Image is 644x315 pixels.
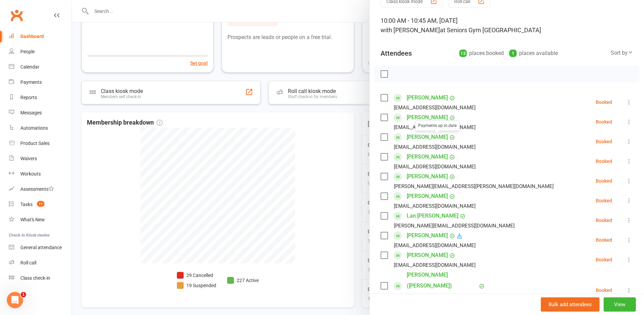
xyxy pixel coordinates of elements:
a: Waivers [9,151,72,166]
div: Booked [596,179,612,183]
div: Sort by [611,49,633,57]
div: Booked [596,139,612,144]
div: Payments up to date [415,121,460,131]
div: [EMAIL_ADDRESS][DOMAIN_NAME] [394,241,476,250]
div: Workouts [20,171,41,177]
a: Lan [PERSON_NAME] [407,210,458,221]
div: [EMAIL_ADDRESS][DOMAIN_NAME] [394,143,476,151]
a: Messages [9,105,72,121]
a: Dashboard [9,29,72,44]
a: Payments [9,75,72,90]
div: Booked [596,119,612,124]
div: Booked [596,238,612,242]
div: Booked [596,198,612,203]
div: Booked [596,100,612,105]
div: Booked [596,257,612,262]
div: Product Sales [20,141,50,146]
span: at Seniors Gym [GEOGRAPHIC_DATA] [440,26,541,34]
div: People [20,49,35,54]
div: General attendance [20,245,62,250]
div: Roll call [20,260,36,265]
a: People [9,44,72,59]
div: 1 [509,50,517,57]
button: Bulk add attendees [541,297,600,312]
a: Assessments [9,182,72,197]
div: Automations [20,125,48,131]
a: Product Sales [9,136,72,151]
a: Roll call [9,255,72,271]
div: places booked [459,49,504,58]
a: [PERSON_NAME] ([PERSON_NAME]) [PERSON_NAME] [407,270,477,302]
div: What's New [20,217,45,222]
div: [PERSON_NAME][EMAIL_ADDRESS][PERSON_NAME][DOMAIN_NAME] [394,182,554,191]
div: Booked [596,218,612,223]
span: 1 [21,292,26,297]
a: [PERSON_NAME] [407,171,448,182]
div: Payments [20,79,42,85]
a: Reports [9,90,72,105]
div: [EMAIL_ADDRESS][DOMAIN_NAME] [394,103,476,112]
a: Automations [9,121,72,136]
iframe: Intercom live chat [7,292,23,308]
a: [PERSON_NAME] [407,230,448,241]
div: Booked [596,159,612,164]
a: General attendance kiosk mode [9,240,72,255]
div: Messages [20,110,42,115]
a: Clubworx [8,7,25,24]
a: [PERSON_NAME] [407,132,448,143]
div: Tasks [20,202,33,207]
span: 11 [37,201,44,207]
div: Waivers [20,156,37,161]
a: Class kiosk mode [9,271,72,286]
a: What's New [9,212,72,227]
div: [EMAIL_ADDRESS][DOMAIN_NAME] [394,162,476,171]
a: [PERSON_NAME] [407,92,448,103]
div: Class check-in [20,275,50,281]
div: [EMAIL_ADDRESS][DOMAIN_NAME] [394,261,476,270]
span: with [PERSON_NAME] [381,26,440,34]
div: Booked [596,288,612,293]
a: [PERSON_NAME] [407,151,448,162]
div: 10:00 AM - 10:45 AM, [DATE] [381,16,633,35]
a: [PERSON_NAME] [407,112,448,123]
div: [PERSON_NAME][EMAIL_ADDRESS][DOMAIN_NAME] [394,221,515,230]
div: Attendees [381,49,412,58]
div: places available [509,49,558,58]
a: Calendar [9,59,72,75]
a: Tasks 11 [9,197,72,212]
div: 13 [459,50,467,57]
div: Reports [20,95,37,100]
div: Assessments [20,186,54,192]
button: View [604,297,636,312]
div: [EMAIL_ADDRESS][DOMAIN_NAME] [394,123,476,132]
div: Dashboard [20,34,44,39]
a: [PERSON_NAME] [407,191,448,202]
a: Workouts [9,166,72,182]
div: [EMAIL_ADDRESS][DOMAIN_NAME] [394,202,476,210]
div: Calendar [20,64,39,70]
a: [PERSON_NAME] [407,250,448,261]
